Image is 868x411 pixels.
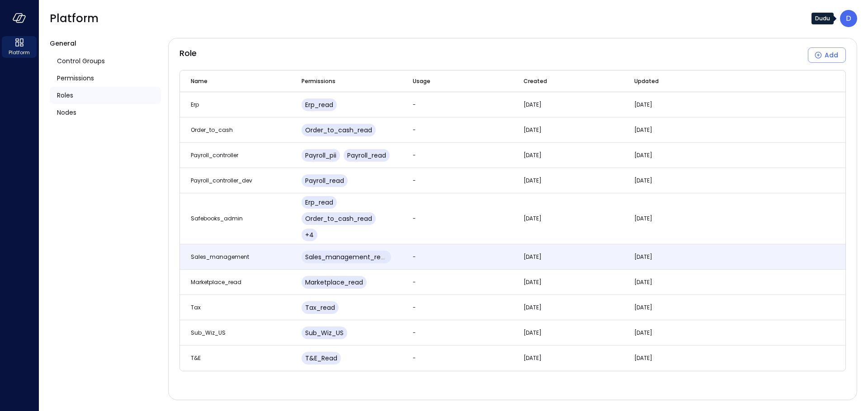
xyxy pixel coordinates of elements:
span: [DATE] [634,215,652,222]
span: erp_read [305,198,333,207]
span: payroll_controller [191,151,238,159]
span: sales_management_read [305,252,389,262]
span: [DATE] [524,304,542,311]
span: payroll_pii [305,151,336,160]
span: - [413,126,416,134]
span: Usage [413,77,430,86]
button: Add [808,47,846,63]
span: erp_read [305,100,333,109]
p: D [846,13,851,24]
span: safebooks_admin [191,215,243,222]
span: [DATE] [634,354,652,362]
div: Add [825,50,838,61]
span: - [413,151,416,159]
a: Permissions [50,70,161,87]
span: order_to_cash_read [305,126,372,135]
span: Created [524,77,547,86]
span: [DATE] [524,354,542,362]
span: Marketplace_read [191,278,241,286]
span: Roles [57,90,73,100]
a: Control Groups [50,52,161,70]
span: Updated [634,77,659,86]
span: - [413,215,416,222]
span: Role [179,47,197,63]
span: [DATE] [524,253,542,261]
span: [DATE] [524,278,542,286]
div: Dudu [811,13,834,24]
span: Platform [50,11,99,26]
span: [DATE] [524,151,542,159]
span: [DATE] [634,126,652,134]
span: T&E [191,354,201,362]
span: Platform [9,48,30,57]
span: payroll_read [347,151,386,160]
span: - [413,253,416,261]
span: [DATE] [634,253,652,261]
span: Permissions [302,77,335,86]
span: [DATE] [634,101,652,108]
span: Permissions [57,73,94,83]
span: sales_management [191,253,249,261]
a: Roles [50,87,161,104]
span: Sub_Wiz_US [191,329,226,336]
span: [DATE] [634,151,652,159]
span: - [413,177,416,184]
span: +4 [305,230,314,239]
span: - [413,354,416,362]
span: [DATE] [524,126,542,134]
span: [DATE] [634,329,652,336]
span: Sub_Wiz_US [305,328,344,337]
span: payroll_read [305,176,344,185]
span: order_to_cash_read [305,214,372,223]
span: - [413,329,416,336]
span: [DATE] [524,215,542,222]
span: [DATE] [634,278,652,286]
span: Tax [191,304,201,311]
span: Nodes [57,107,76,117]
span: erp [191,101,199,108]
div: Dudu [840,10,857,27]
div: Platform [2,36,37,58]
span: [DATE] [524,101,542,108]
span: T&E_Read [305,354,337,363]
span: Name [191,77,208,86]
span: [DATE] [634,177,652,184]
a: Nodes [50,104,161,121]
span: Marketplace_read [305,278,363,287]
span: payroll_controller_dev [191,177,252,184]
span: order_to_cash [191,126,233,134]
span: [DATE] [524,329,542,336]
span: General [50,39,76,48]
span: [DATE] [524,177,542,184]
span: Control Groups [57,56,105,66]
span: [DATE] [634,304,652,311]
span: - [413,101,416,108]
span: Tax_read [305,303,335,312]
span: - [413,278,416,286]
span: - [413,304,416,311]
